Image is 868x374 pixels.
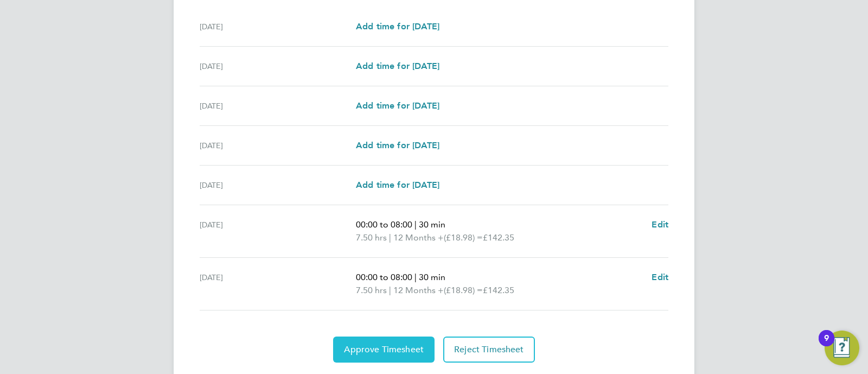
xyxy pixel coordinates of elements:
[356,139,439,152] a: Add time for [DATE]
[444,285,483,295] span: (£18.98) =
[356,180,439,190] span: Add time for [DATE]
[652,272,668,282] span: Edit
[389,232,391,243] span: |
[200,99,356,112] div: [DATE]
[444,232,483,243] span: (£18.98) =
[356,20,439,33] a: Add time for [DATE]
[393,231,444,244] span: 12 Months +
[356,60,439,73] a: Add time for [DATE]
[333,337,435,363] button: Approve Timesheet
[356,61,439,71] span: Add time for [DATE]
[652,219,668,230] span: Edit
[200,20,356,33] div: [DATE]
[389,285,391,295] span: |
[356,219,412,230] span: 00:00 to 08:00
[356,100,439,111] span: Add time for [DATE]
[356,285,387,295] span: 7.50 hrs
[200,60,356,73] div: [DATE]
[200,218,356,244] div: [DATE]
[443,337,535,363] button: Reject Timesheet
[200,179,356,192] div: [DATE]
[200,271,356,297] div: [DATE]
[356,21,439,31] span: Add time for [DATE]
[825,331,859,365] button: Open Resource Center, 9 new notifications
[356,272,412,282] span: 00:00 to 08:00
[200,139,356,152] div: [DATE]
[356,232,387,243] span: 7.50 hrs
[419,219,445,230] span: 30 min
[356,140,439,150] span: Add time for [DATE]
[652,271,668,284] a: Edit
[824,338,829,352] div: 9
[414,219,417,230] span: |
[454,344,524,355] span: Reject Timesheet
[356,179,439,192] a: Add time for [DATE]
[419,272,445,282] span: 30 min
[652,218,668,231] a: Edit
[344,344,424,355] span: Approve Timesheet
[356,99,439,112] a: Add time for [DATE]
[483,232,514,243] span: £142.35
[483,285,514,295] span: £142.35
[414,272,417,282] span: |
[393,284,444,297] span: 12 Months +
